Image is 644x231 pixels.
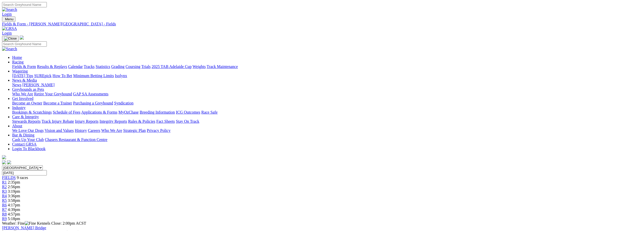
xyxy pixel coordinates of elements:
a: News [12,83,21,87]
span: 5:18pm [8,217,20,221]
div: About [12,128,642,133]
div: News & Media [12,83,642,87]
span: Weather: Fine [2,221,37,225]
a: GAP SA Assessments [73,92,109,96]
a: Fields & Form - [PERSON_NAME][GEOGRAPHIC_DATA] - Fields [2,22,642,26]
span: Kennels Close: 2:00pm ACST [37,221,86,225]
span: 2:35pm [8,180,20,184]
a: Care & Integrity [12,115,39,119]
span: 3:36pm [8,194,20,198]
a: R5 [2,198,7,203]
a: Weights [193,64,206,69]
a: Bookings & Scratchings [12,110,52,114]
a: Login [2,31,12,35]
a: Vision and Values [45,128,74,133]
a: 2025 TAB Adelaide Cup [152,64,192,69]
a: Wagering [12,69,28,73]
a: Login [2,12,12,16]
a: Injury Reports [75,119,98,123]
img: logo-grsa-white.png [20,35,24,40]
a: Rules & Policies [128,119,155,123]
div: Get Involved [12,101,642,105]
a: R7 [2,207,7,212]
a: Privacy Policy [147,128,171,133]
img: Search [2,7,17,12]
a: Minimum Betting Limits [73,74,114,78]
a: Chasers Restaurant & Function Centre [45,137,107,142]
div: Racing [12,64,642,69]
img: twitter.svg [7,160,11,164]
a: We Love Our Dogs [12,128,44,133]
button: Toggle navigation [2,36,19,41]
a: Track Injury Rebate [41,119,74,123]
a: Stewards Reports [12,119,40,123]
img: GRSA [2,26,17,31]
a: R2 [2,185,7,189]
a: Home [12,55,22,60]
button: Toggle navigation [2,16,15,22]
img: Fine [25,221,36,226]
a: Racing [12,60,24,64]
a: R6 [2,203,7,207]
a: History [75,128,87,133]
a: Tracks [84,64,95,69]
a: Purchasing a Greyhound [73,101,113,105]
div: Wagering [12,74,642,78]
a: Calendar [68,64,83,69]
input: Search [2,2,47,7]
a: Industry [12,105,26,110]
a: Track Maintenance [207,64,238,69]
a: How To Bet [53,74,72,78]
a: About [12,124,22,128]
a: [PERSON_NAME] [22,83,54,87]
div: Bar & Dining [12,137,642,142]
input: Select date [2,170,47,175]
div: Industry [12,110,642,115]
span: R9 [2,217,7,221]
img: facebook.svg [2,160,6,164]
a: Who We Are [101,128,122,133]
a: Stay On Track [176,119,199,123]
a: Coursing [126,64,140,69]
a: Strategic Plan [123,128,146,133]
a: R1 [2,180,7,184]
a: ICG Outcomes [176,110,200,114]
a: [PERSON_NAME] Bridge [2,226,46,230]
a: Login To Blackbook [12,147,46,151]
input: Search [2,41,47,47]
div: Greyhounds as Pets [12,92,642,96]
span: 3:19pm [8,189,20,193]
a: Greyhounds as Pets [12,87,44,92]
a: R3 [2,189,7,193]
a: Results & Replays [37,64,67,69]
span: 4:17pm [8,203,20,207]
img: logo-grsa-white.png [2,155,6,159]
a: Careers [88,128,100,133]
a: Applications & Forms [81,110,117,114]
span: 4:57pm [8,212,20,216]
span: 2:56pm [8,185,20,189]
a: Syndication [114,101,133,105]
a: [DATE] Tips [12,74,33,78]
a: News & Media [12,78,37,82]
a: FIELDS [2,175,16,180]
a: Race Safe [201,110,217,114]
a: Isolynx [115,74,127,78]
a: Breeding Information [140,110,175,114]
a: Fact Sheets [156,119,175,123]
img: Search [2,47,17,51]
img: Close [4,37,17,41]
a: SUREpick [34,74,51,78]
a: R4 [2,194,7,198]
a: Become an Owner [12,101,42,105]
a: MyOzChase [118,110,139,114]
a: Who We Are [12,92,33,96]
